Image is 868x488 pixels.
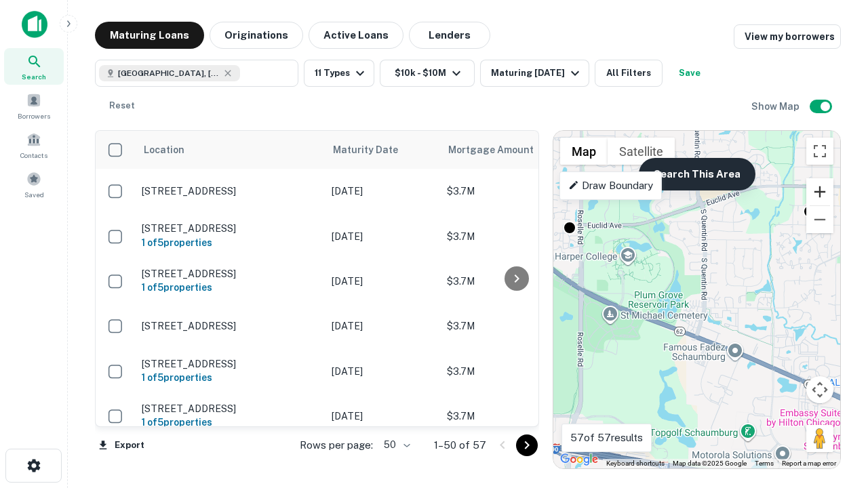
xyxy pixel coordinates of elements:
[568,178,653,194] p: Draw Boundary
[4,127,64,163] a: Contacts
[806,206,833,233] button: Zoom out
[447,274,583,289] p: $3.7M
[4,87,64,124] a: Borrowers
[673,460,747,467] span: Map data ©2025 Google
[142,370,318,385] h6: 1 of 5 properties
[95,22,204,49] button: Maturing Loans
[142,268,318,280] p: [STREET_ADDRESS]
[332,229,433,244] p: [DATE]
[553,131,840,468] div: 0 0
[142,235,318,250] h6: 1 of 5 properties
[300,437,373,453] p: Rows per page:
[142,320,318,332] p: [STREET_ADDRESS]
[755,460,774,467] a: Terms (opens in new tab)
[100,92,144,119] button: Reset
[332,184,433,199] p: [DATE]
[22,71,46,82] span: Search
[560,138,608,165] button: Show street map
[142,358,318,370] p: [STREET_ADDRESS]
[491,65,583,81] div: Maturing [DATE]
[118,67,220,79] span: [GEOGRAPHIC_DATA], [GEOGRAPHIC_DATA]
[806,138,833,165] button: Toggle fullscreen view
[332,364,433,379] p: [DATE]
[516,434,538,456] button: Go to next page
[447,229,583,244] p: $3.7M
[95,435,148,455] button: Export
[210,22,303,49] button: Originations
[304,60,374,87] button: 11 Types
[135,131,325,169] th: Location
[18,110,50,121] span: Borrowers
[595,60,663,87] button: All Filters
[447,364,583,379] p: $3.7M
[434,437,486,453] p: 1–50 of 57
[447,319,583,333] p: $3.7M
[447,184,583,199] p: $3.7M
[557,451,601,468] img: Google
[378,435,412,455] div: 50
[332,319,433,333] p: [DATE]
[409,22,490,49] button: Lenders
[142,280,318,295] h6: 1 of 5 properties
[734,24,841,49] a: View my borrowers
[480,60,589,87] button: Maturing [DATE]
[608,138,675,165] button: Show satellite imagery
[142,415,318,430] h6: 1 of 5 properties
[557,451,601,468] a: Open this area in Google Maps (opens a new window)
[806,425,833,452] button: Drag Pegman onto the map to open Street View
[448,142,551,158] span: Mortgage Amount
[606,459,665,468] button: Keyboard shortcuts
[639,158,755,190] button: Search This Area
[22,11,47,38] img: capitalize-icon.png
[668,60,711,87] button: Save your search to get updates of matches that match your search criteria.
[24,189,44,200] span: Saved
[447,409,583,424] p: $3.7M
[333,142,416,158] span: Maturity Date
[332,409,433,424] p: [DATE]
[20,150,47,161] span: Contacts
[143,142,184,158] span: Location
[142,403,318,415] p: [STREET_ADDRESS]
[806,178,833,205] button: Zoom in
[570,430,643,446] p: 57 of 57 results
[309,22,403,49] button: Active Loans
[4,166,64,203] a: Saved
[782,460,836,467] a: Report a map error
[4,48,64,85] a: Search
[380,60,475,87] button: $10k - $10M
[440,131,589,169] th: Mortgage Amount
[332,274,433,289] p: [DATE]
[142,185,318,197] p: [STREET_ADDRESS]
[325,131,440,169] th: Maturity Date
[142,222,318,235] p: [STREET_ADDRESS]
[751,99,802,114] h6: Show Map
[800,336,868,401] iframe: Chat Widget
